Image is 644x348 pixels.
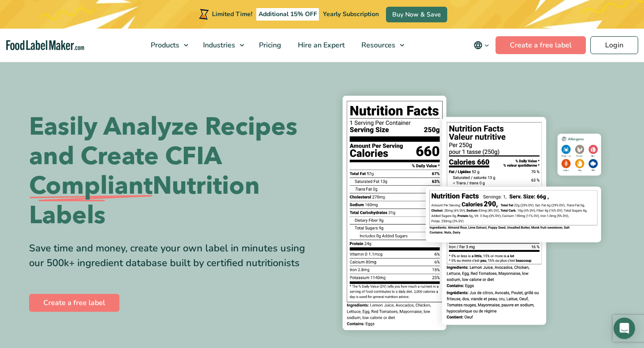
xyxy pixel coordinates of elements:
span: Limited Time! [212,10,252,18]
a: Products [143,29,193,62]
a: Industries [195,29,249,62]
span: Pricing [256,40,282,50]
a: Pricing [251,29,288,62]
span: Resources [359,40,396,50]
span: Products [148,40,180,50]
div: Save time and money, create your own label in minutes using our 500k+ ingredient database built b... [29,241,315,271]
span: Additional 15% OFF [256,8,319,21]
a: Create a free label [496,36,586,54]
a: Buy Now & Save [386,7,447,22]
a: Login [590,36,638,54]
a: Resources [353,29,409,62]
a: Hire an Expert [290,29,351,62]
a: Create a free label [29,294,119,312]
span: Yearly Subscription [323,10,379,18]
h1: Easily Analyze Recipes and Create CFIA Nutrition Labels [29,112,315,230]
span: Industries [200,40,236,50]
span: Hire an Expert [295,40,346,50]
div: Open Intercom Messenger [614,318,635,339]
span: Compliant [29,171,153,201]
